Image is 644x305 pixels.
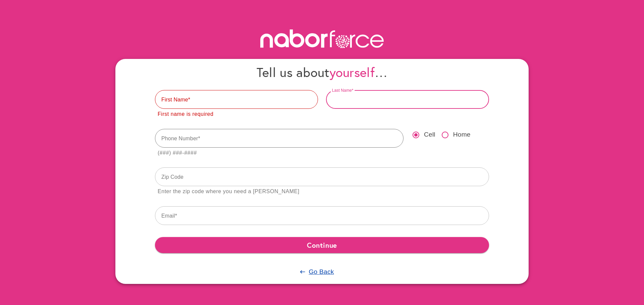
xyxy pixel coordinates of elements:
span: Home [453,130,471,140]
div: Enter the zip code where you need a [PERSON_NAME] [158,187,300,196]
span: Continue [160,239,484,251]
div: First name is required [158,110,213,119]
span: Cell [424,130,435,140]
u: Go Back [309,268,334,275]
div: (###) ###-#### [158,149,197,158]
h4: Tell us about … [155,64,489,80]
button: Continue [155,237,489,253]
span: yourself [329,64,375,81]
